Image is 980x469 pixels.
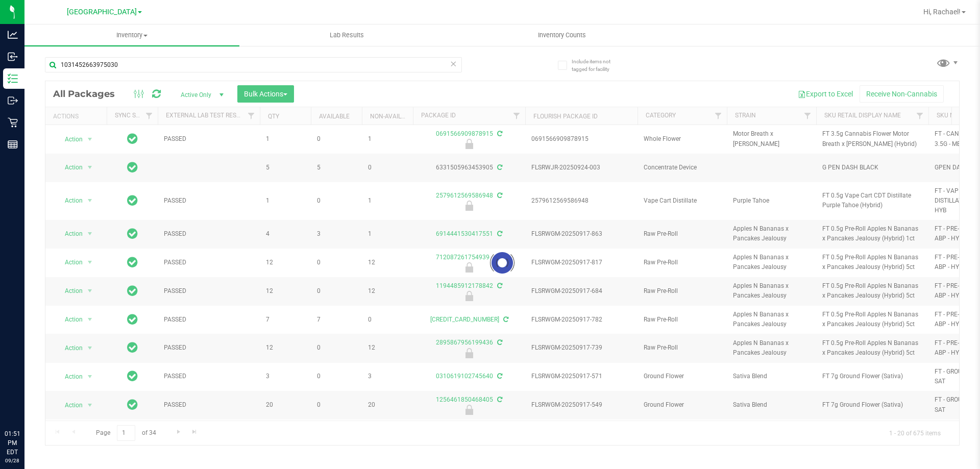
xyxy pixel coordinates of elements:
[24,31,239,40] span: Inventory
[923,8,961,16] span: Hi, Rachael!
[10,387,41,418] iframe: Resource center
[450,57,457,70] span: Clear
[8,73,18,84] inline-svg: Inventory
[5,457,20,464] p: 09/28
[24,24,239,46] a: Inventory
[8,139,18,150] inline-svg: Reports
[8,95,18,106] inline-svg: Outbound
[454,24,669,46] a: Inventory Counts
[239,24,454,46] a: Lab Results
[572,58,623,73] span: Include items not tagged for facility
[316,31,378,40] span: Lab Results
[8,117,18,128] inline-svg: Retail
[8,30,18,40] inline-svg: Analytics
[8,52,18,62] inline-svg: Inbound
[67,8,137,16] span: [GEOGRAPHIC_DATA]
[524,31,600,40] span: Inventory Counts
[5,429,20,457] p: 01:51 PM EDT
[45,57,462,72] input: Search Package ID, Item Name, SKU, Lot or Part Number...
